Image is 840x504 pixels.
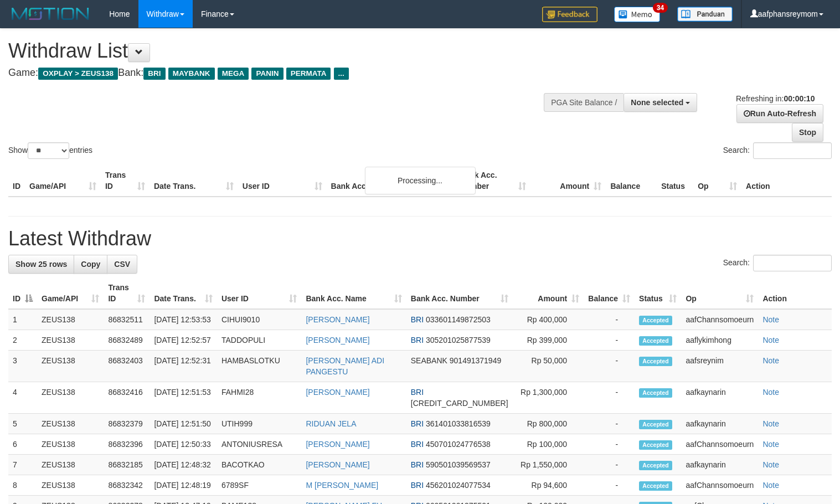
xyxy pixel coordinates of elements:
[306,481,378,490] a: M [PERSON_NAME]
[104,455,150,475] td: 86832185
[584,309,635,330] td: -
[639,336,672,346] span: Accepted
[639,357,672,366] span: Accepted
[217,382,302,414] td: FAHMI28
[681,277,758,309] th: Op: activate to sort column ascending
[639,440,672,450] span: Accepted
[584,277,635,309] th: Balance: activate to sort column ascending
[8,228,832,250] h1: Latest Withdraw
[455,165,530,197] th: Bank Acc. Number
[218,68,249,80] span: MEGA
[38,68,118,80] span: OXPLAY > ZEUS138
[37,455,104,475] td: ZEUS138
[753,255,832,271] input: Search:
[101,165,150,197] th: Trans ID
[8,414,37,434] td: 5
[411,336,424,344] span: BRI
[584,330,635,351] td: -
[426,440,491,449] span: Copy 450701024776538 to clipboard
[753,142,832,159] input: Search:
[286,68,331,80] span: PERMATA
[37,277,104,309] th: Game/API: activate to sort column ascending
[301,277,406,309] th: Bank Acc. Name: activate to sort column ascending
[411,481,424,490] span: BRI
[8,40,549,62] h1: Withdraw List
[723,142,832,159] label: Search:
[16,260,67,269] span: Show 25 rows
[639,316,672,325] span: Accepted
[37,330,104,351] td: ZEUS138
[530,165,606,197] th: Amount
[513,455,584,475] td: Rp 1,550,000
[107,255,137,274] a: CSV
[639,420,672,429] span: Accepted
[584,475,635,496] td: -
[653,3,668,13] span: 34
[741,165,832,197] th: Action
[584,455,635,475] td: -
[306,388,369,397] a: [PERSON_NAME]
[657,165,693,197] th: Status
[217,414,302,434] td: UTIH999
[8,255,74,274] a: Show 25 rows
[411,388,424,397] span: BRI
[25,165,101,197] th: Game/API
[150,330,217,351] td: [DATE] 12:52:57
[513,309,584,330] td: Rp 400,000
[217,309,302,330] td: CIHUI9010
[544,93,623,112] div: PGA Site Balance /
[334,68,349,80] span: ...
[426,481,491,490] span: Copy 456201024077534 to clipboard
[513,351,584,382] td: Rp 50,000
[542,7,597,22] img: Feedback.jpg
[426,315,491,324] span: Copy 033601149872503 to clipboard
[723,255,832,271] label: Search:
[631,98,683,107] span: None selected
[584,414,635,434] td: -
[8,277,37,309] th: ID: activate to sort column descending
[104,309,150,330] td: 86832511
[681,475,758,496] td: aafChannsomoeurn
[606,165,657,197] th: Balance
[762,440,779,449] a: Note
[104,434,150,455] td: 86832396
[411,315,424,324] span: BRI
[681,434,758,455] td: aafChannsomoeurn
[104,330,150,351] td: 86832489
[736,104,823,123] a: Run Auto-Refresh
[104,414,150,434] td: 86832379
[150,165,238,197] th: Date Trans.
[762,388,779,397] a: Note
[792,123,823,142] a: Stop
[217,351,302,382] td: HAMBASLOTKU
[681,414,758,434] td: aafkaynarin
[150,475,217,496] td: [DATE] 12:48:19
[635,277,681,309] th: Status: activate to sort column ascending
[150,414,217,434] td: [DATE] 12:51:50
[8,382,37,414] td: 4
[150,382,217,414] td: [DATE] 12:51:53
[762,336,779,344] a: Note
[513,434,584,455] td: Rp 100,000
[8,309,37,330] td: 1
[217,330,302,351] td: TADDOPULI
[217,455,302,475] td: BACOTKAO
[150,434,217,455] td: [DATE] 12:50:33
[327,165,456,197] th: Bank Acc. Name
[8,68,549,79] h4: Game: Bank:
[513,277,584,309] th: Amount: activate to sort column ascending
[306,440,369,449] a: [PERSON_NAME]
[251,68,283,80] span: PANIN
[8,434,37,455] td: 6
[681,382,758,414] td: aafkaynarin
[8,6,92,22] img: MOTION_logo.png
[8,165,25,197] th: ID
[681,330,758,351] td: aaflykimhong
[584,382,635,414] td: -
[426,419,491,428] span: Copy 361401033816539 to clipboard
[217,277,302,309] th: User ID: activate to sort column ascending
[426,336,491,344] span: Copy 305201025877539 to clipboard
[37,434,104,455] td: ZEUS138
[681,309,758,330] td: aafChannsomoeurn
[411,419,424,428] span: BRI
